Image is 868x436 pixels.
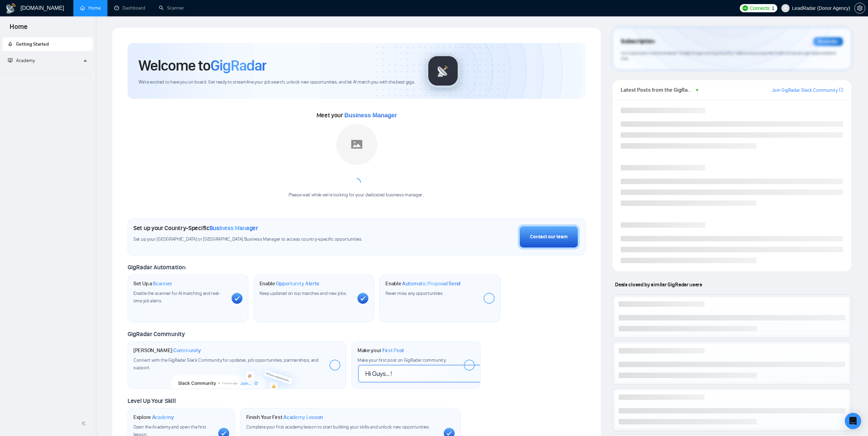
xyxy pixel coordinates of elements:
[839,87,843,92] span: export
[133,280,172,287] h1: Set Up a
[210,56,266,75] span: GigRadar
[854,3,865,14] button: setting
[382,347,404,354] span: First Post
[2,37,93,51] li: Getting Started
[172,358,302,389] img: slackcommunity-bg.png
[133,224,258,232] h1: Set up your Country-Specific
[159,5,184,11] a: searchScanner
[246,414,323,421] h1: Finish Your First
[133,347,201,354] h1: [PERSON_NAME]
[839,87,843,93] a: export
[357,357,446,363] span: Make your first post on GigRadar community.
[16,41,49,47] span: Getting Started
[173,347,201,354] span: Community
[209,224,258,232] span: Business Manager
[128,264,185,271] span: GigRadar Automation
[783,6,788,11] span: user
[260,290,347,296] span: Keep updated on top matches and new jobs.
[772,4,775,12] span: 1
[845,413,861,429] div: Open Intercom Messenger
[336,124,377,165] img: placeholder.png
[4,22,33,36] span: Home
[621,86,694,94] span: Latest Posts from the GigRadar Community
[133,357,319,371] span: Connect with the GigRadar Slack Community for updates, job opportunities, partnerships, and support.
[8,42,13,46] span: rocket
[133,290,220,304] span: Enable the scanner for AI matching and real-time job alerts.
[283,414,323,421] span: Academy Lesson
[8,58,13,63] span: fund-projection-screen
[402,280,460,287] span: Automatic Proposal Send
[612,279,705,290] span: Deals closed by similar GigRadar users
[5,3,16,14] img: logo
[138,79,415,86] span: We're excited to have you on board. Get ready to streamline your job search, unlock new opportuni...
[284,192,429,198] div: Please wait while we're looking for your dedicated business manager...
[772,87,838,94] a: Join GigRadar Slack Community
[128,330,185,338] span: GigRadar Community
[742,5,748,11] img: upwork-logo.png
[357,347,404,354] h1: Make your
[276,280,319,287] span: Opportunity Alerts
[385,290,443,296] span: Never miss any opportunities.
[621,50,836,61] span: Your subscription will be renewed. To keep things running smoothly, make sure your payment method...
[114,5,145,11] a: dashboardDashboard
[385,280,460,287] h1: Enable
[854,5,865,11] a: setting
[530,233,568,241] div: Contact our team
[352,178,361,186] span: loading
[152,414,174,421] span: Academy
[133,236,401,243] span: Set up your [GEOGRAPHIC_DATA] or [GEOGRAPHIC_DATA] Business Manager to access country-specific op...
[133,414,174,421] h1: Explore
[344,112,397,119] span: Business Manager
[621,36,654,47] span: Subscription
[813,37,843,46] div: Reminder
[16,58,35,63] span: Academy
[426,54,460,88] img: gigradar-logo.png
[81,420,88,427] span: double-left
[80,5,101,11] a: homeHome
[2,70,93,75] li: Academy Homepage
[246,424,430,430] span: Complete your first academy lesson to start building your skills and unlock new opportunities.
[153,280,172,287] span: Scanner
[138,56,266,75] h1: Welcome to
[128,397,176,405] span: Level Up Your Skill
[260,280,320,287] h1: Enable
[8,58,35,63] span: Academy
[750,4,770,12] span: Connects:
[317,111,397,119] span: Meet your
[518,224,580,250] button: Contact our team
